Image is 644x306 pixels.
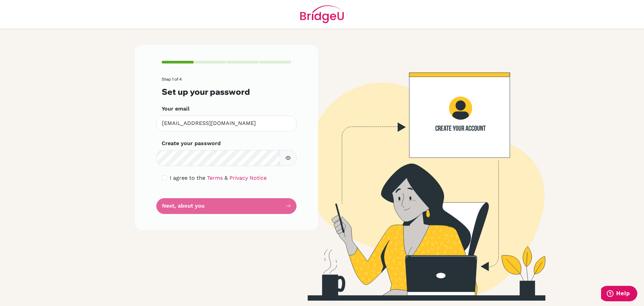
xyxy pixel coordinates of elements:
[601,286,637,303] iframe: Opens a widget where you can find more information
[162,139,221,147] label: Create your password
[207,175,223,181] a: Terms
[162,105,190,113] label: Your email
[162,77,182,82] span: Step 1 of 4
[229,175,267,181] a: Privacy Notice
[156,116,297,131] input: Insert your email*
[224,175,228,181] span: &
[170,175,205,181] span: I agree to the
[226,45,609,301] img: Create your account
[162,87,291,97] h3: Set up your password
